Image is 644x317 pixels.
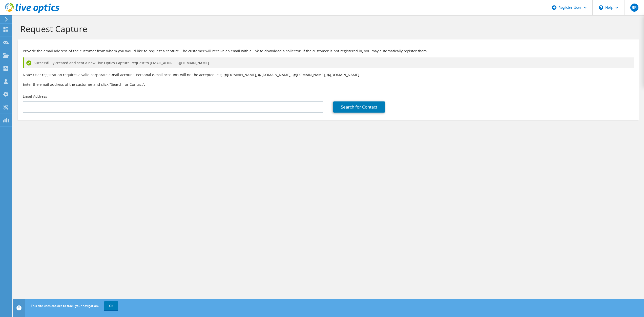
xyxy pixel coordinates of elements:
p: Note: User registration requires a valid corporate e-mail account. Personal e-mail accounts will ... [23,72,634,78]
h1: Request Capture [20,24,634,34]
span: RR [630,4,638,12]
h3: Enter the email address of the customer and click “Search for Contact”. [23,81,634,87]
span: This site uses cookies to track your navigation. [31,304,99,308]
svg: \n [599,5,603,10]
span: Successfully created and sent a new Live Optics Capture Request to [EMAIL_ADDRESS][DOMAIN_NAME] [34,60,209,66]
p: Provide the email address of the customer from whom you would like to request a capture. The cust... [23,48,634,54]
label: Email Address [23,94,47,99]
a: Search for Contact [333,101,385,113]
a: OK [104,301,118,310]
